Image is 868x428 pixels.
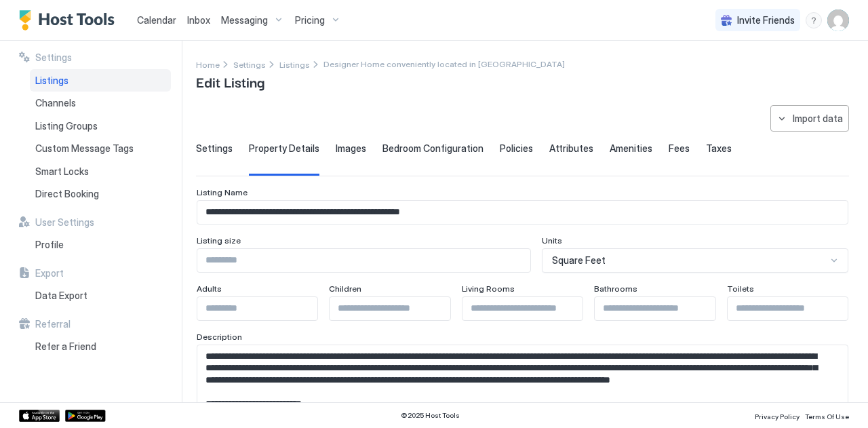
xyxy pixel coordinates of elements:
span: Smart Locks [35,166,89,178]
span: Breadcrumb [323,59,565,69]
span: Property Details [249,142,319,155]
span: Listing size [197,235,241,246]
span: Export [35,267,64,279]
span: © 2025 Host Tools [401,411,460,420]
span: Children [329,284,361,294]
span: Messaging [221,14,268,26]
a: Privacy Policy [755,408,800,423]
span: Profile [35,239,64,251]
span: Settings [233,60,266,70]
a: Listing Groups [30,115,171,138]
span: Policies [500,142,533,155]
div: Import data [793,111,843,125]
span: Channels [35,97,76,109]
span: Bedroom Configuration [382,142,484,155]
span: Adults [197,284,222,294]
span: Description [197,332,242,342]
a: Custom Message Tags [30,137,171,160]
div: Breadcrumb [233,57,266,71]
a: Google Play Store [65,410,106,422]
a: Listings [279,57,310,71]
a: Listings [30,69,171,92]
span: Settings [196,142,233,155]
a: Profile [30,233,171,256]
span: Attributes [549,142,593,155]
div: Breadcrumb [279,57,310,71]
span: Toilets [727,284,754,294]
input: Input Field [595,297,715,320]
input: Input Field [330,297,450,320]
input: Input Field [728,297,848,320]
span: Square Feet [552,254,606,267]
span: Direct Booking [35,188,99,200]
span: Bathrooms [594,284,637,294]
span: Referral [35,318,71,330]
span: Privacy Policy [755,412,800,421]
span: Invite Friends [737,14,795,26]
a: Host Tools Logo [19,10,121,31]
input: Input Field [197,201,848,224]
input: Input Field [197,297,317,320]
span: Listings [35,75,68,87]
span: Amenities [610,142,652,155]
a: Calendar [137,13,176,27]
span: Data Export [35,290,87,302]
a: Settings [233,57,266,71]
textarea: Input Field [197,345,837,412]
input: Input Field [462,297,583,320]
a: Smart Locks [30,160,171,183]
span: Images [336,142,366,155]
div: User profile [827,9,849,31]
span: Fees [669,142,690,155]
span: Edit Listing [196,71,264,92]
a: Home [196,57,220,71]
span: Settings [35,52,72,64]
span: Inbox [187,14,210,26]
span: Listings [279,60,310,70]
input: Input Field [197,249,530,272]
span: Refer a Friend [35,341,96,353]
span: Terms Of Use [805,412,849,421]
button: Import data [770,105,849,132]
span: Pricing [295,14,325,26]
span: Listing Groups [35,120,98,132]
div: Breadcrumb [196,57,220,71]
a: Terms Of Use [805,408,849,423]
a: Data Export [30,284,171,307]
span: Calendar [137,14,176,26]
a: Direct Booking [30,182,171,206]
div: menu [806,12,822,28]
a: Refer a Friend [30,335,171,358]
span: Home [196,60,220,70]
span: Custom Message Tags [35,142,134,155]
a: Inbox [187,13,210,27]
span: User Settings [35,216,94,229]
a: Channels [30,92,171,115]
a: App Store [19,410,60,422]
span: Living Rooms [462,284,515,294]
span: Taxes [706,142,732,155]
span: Units [542,235,562,246]
span: Listing Name [197,187,248,197]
